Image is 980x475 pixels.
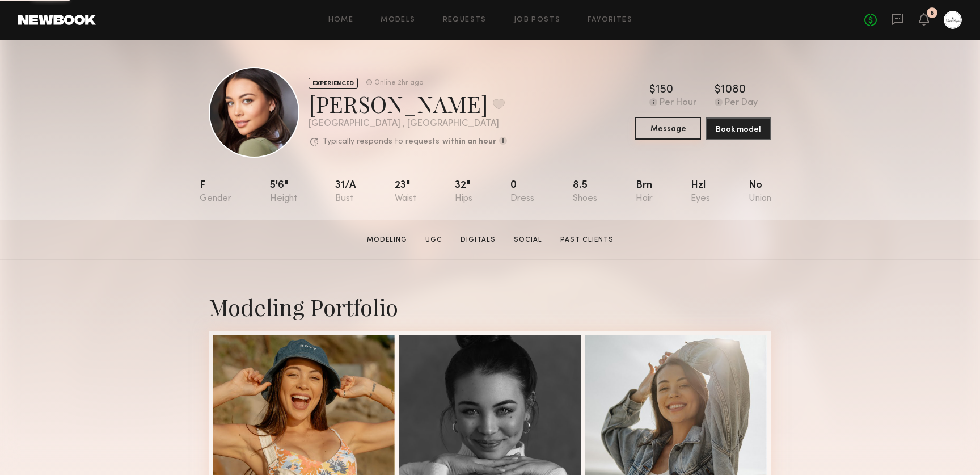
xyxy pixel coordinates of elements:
[309,89,507,119] div: [PERSON_NAME]
[421,235,447,245] a: UGC
[588,16,632,24] a: Favorites
[456,235,500,245] a: Digitals
[660,98,696,108] div: Per Hour
[309,78,358,89] div: EXPERIENCED
[200,180,231,204] div: F
[374,79,423,87] div: Online 2hr ago
[509,235,547,245] a: Social
[362,235,412,245] a: Modeling
[749,180,771,204] div: No
[721,85,746,96] div: 1080
[691,180,710,204] div: Hzl
[309,119,507,129] div: [GEOGRAPHIC_DATA] , [GEOGRAPHIC_DATA]
[443,16,487,24] a: Requests
[442,138,496,146] b: within an hour
[715,85,721,96] div: $
[381,16,415,24] a: Models
[556,235,618,245] a: Past Clients
[649,85,656,96] div: $
[455,180,472,204] div: 32"
[514,16,561,24] a: Job Posts
[328,16,354,24] a: Home
[323,138,440,146] p: Typically responds to requests
[635,117,701,140] button: Message
[209,292,771,322] div: Modeling Portfolio
[395,180,416,204] div: 23"
[270,180,297,204] div: 5'6"
[706,117,771,140] button: Book model
[573,180,597,204] div: 8.5
[725,98,758,108] div: Per Day
[636,180,653,204] div: Brn
[335,180,356,204] div: 31/a
[510,180,534,204] div: 0
[656,85,673,96] div: 150
[930,10,934,16] div: 8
